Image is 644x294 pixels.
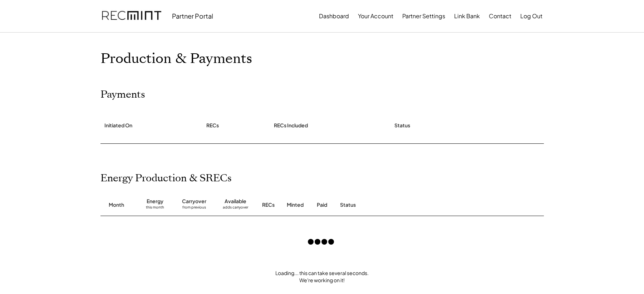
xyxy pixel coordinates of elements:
div: Month [109,201,124,209]
div: Status [394,122,410,129]
div: RECs [206,122,219,129]
div: Loading... this can take several seconds. We're working on it! [93,270,551,284]
div: Paid [317,201,327,209]
div: RECs Included [274,122,308,129]
h1: Production & Payments [100,50,544,67]
button: Log Out [520,9,542,23]
div: Carryover [182,198,206,205]
div: adds carryover [223,205,248,212]
button: Contact [489,9,511,23]
div: Energy [147,198,163,205]
h2: Payments [100,89,145,101]
button: Your Account [358,9,393,23]
h2: Energy Production & SRECs [100,172,232,185]
div: Available [225,198,246,205]
div: this month [146,205,164,212]
button: Partner Settings [402,9,445,23]
img: recmint-logotype%403x.png [102,4,161,28]
div: RECs [262,201,275,209]
div: Partner Portal [172,12,213,20]
div: from previous [182,205,206,212]
div: Initiated On [104,122,132,129]
button: Dashboard [319,9,349,23]
div: Minted [287,201,304,209]
div: Status [340,201,462,209]
button: Link Bank [454,9,480,23]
